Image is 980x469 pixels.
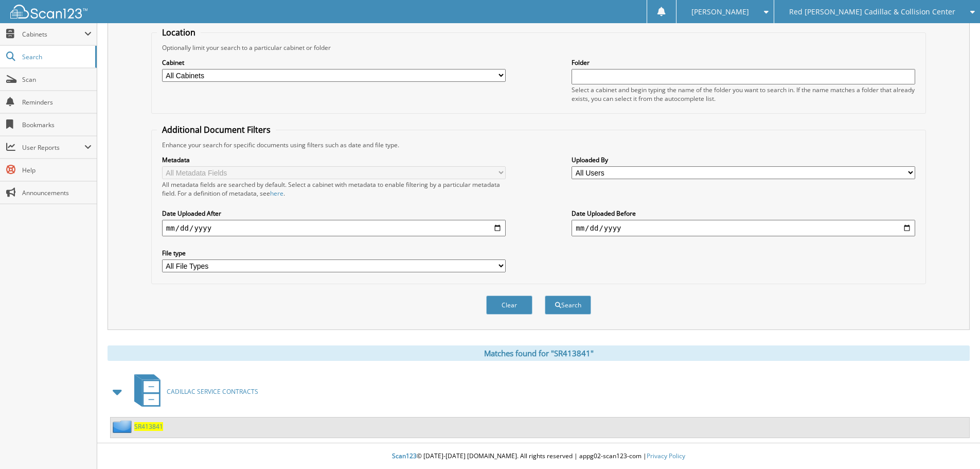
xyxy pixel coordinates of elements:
span: Scan [22,75,92,84]
label: Metadata [162,155,506,164]
span: Announcements [22,188,92,197]
input: end [572,220,915,236]
label: Cabinet [162,58,506,67]
span: Red [PERSON_NAME] Cadillac & Collision Center [789,9,955,15]
span: Cabinets [22,30,84,39]
legend: Additional Document Filters [157,124,276,135]
span: Bookmarks [22,120,92,129]
label: Folder [572,58,915,67]
div: Matches found for "SR413841" [108,345,970,361]
img: scan123-logo-white.svg [10,5,87,19]
label: Uploaded By [572,155,915,164]
input: start [162,220,506,236]
span: CADILLAC SERVICE CONTRACTS [167,387,258,396]
span: [PERSON_NAME] [691,9,749,15]
label: File type [162,249,506,257]
button: Search [545,296,591,315]
label: Date Uploaded After [162,209,506,218]
a: SR413841 [134,422,163,431]
div: Optionally limit your search to a particular cabinet or folder [157,43,920,52]
legend: Location [157,27,201,38]
div: All metadata fields are searched by default. Select a cabinet with metadata to enable filtering b... [162,180,506,198]
span: Reminders [22,98,92,107]
img: folder2.png [113,420,134,433]
iframe: Chat Widget [929,420,980,469]
span: User Reports [22,143,84,152]
a: Privacy Policy [647,451,685,460]
span: Scan123 [392,451,417,460]
div: Select a cabinet and begin typing the name of the folder you want to search in. If the name match... [572,85,915,103]
div: Enhance your search for specific documents using filters such as date and file type. [157,141,920,149]
button: Clear [486,296,532,315]
div: © [DATE]-[DATE] [DOMAIN_NAME]. All rights reserved | appg02-scan123-com | [97,444,980,469]
label: Date Uploaded Before [572,209,915,218]
span: Search [22,53,90,61]
a: CADILLAC SERVICE CONTRACTS [128,371,258,412]
span: Help [22,166,92,175]
a: here [270,189,283,198]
